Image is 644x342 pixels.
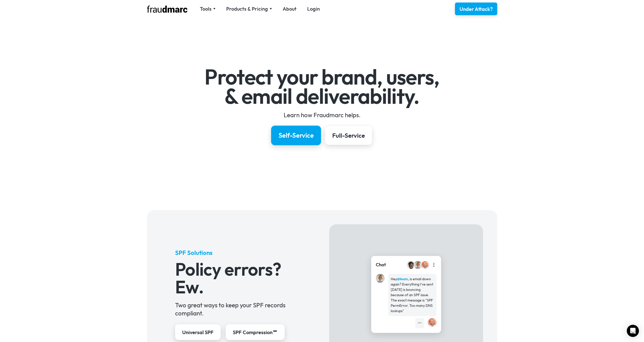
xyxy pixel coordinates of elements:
a: About [283,5,297,12]
div: Products & Pricing [226,5,272,12]
a: Self-Service [271,126,321,145]
a: Full-Service [325,126,372,145]
div: Self-Service [278,131,314,140]
div: Products & Pricing [226,5,268,12]
div: Tools [200,5,212,12]
div: Chat [376,261,386,268]
div: Two great ways to keep your SPF records compliant. [175,301,301,317]
strong: @team [397,277,408,281]
div: Learn how Fraudmarc helps. [175,111,469,119]
div: Open Intercom Messenger [627,325,639,337]
a: SPF Compression℠ [226,324,285,340]
h5: SPF Solutions [175,249,301,257]
div: Under Attack? [460,6,493,13]
div: Tools [200,5,216,12]
div: Hey , is email down again? Everything I've sent [DATE] is bouncing because of an SPF issue. The e... [391,276,434,314]
div: Universal SPF [182,329,214,336]
div: Full-Service [332,131,365,139]
h3: Policy errors? Ew. [175,260,301,296]
div: ••• [418,320,422,326]
a: Universal SPF [175,324,221,340]
h1: Protect your brand, users, & email deliverability. [175,67,469,106]
a: Login [307,5,320,12]
div: SPF Compression℠ [233,329,278,336]
a: Under Attack? [455,3,497,15]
